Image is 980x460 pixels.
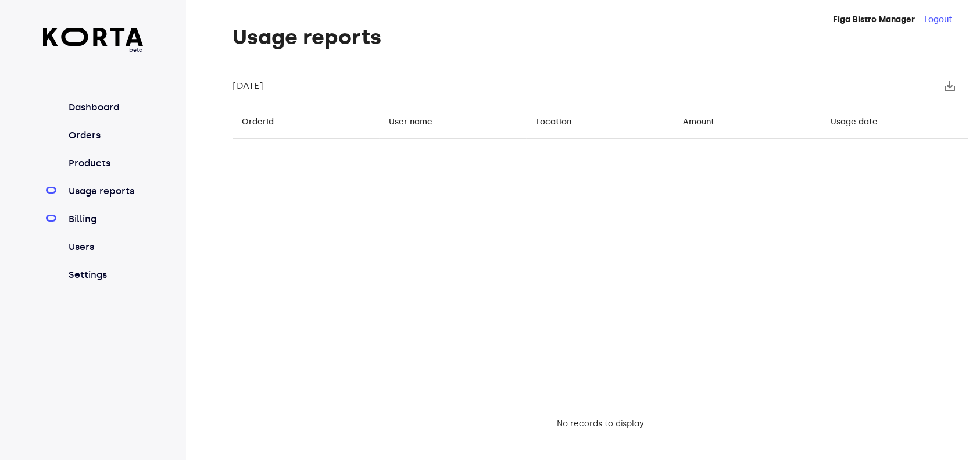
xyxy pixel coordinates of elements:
img: Korta [43,28,144,46]
strong: Figa Bistro Manager [833,15,915,24]
span: User name [389,115,448,129]
a: Products [66,156,144,170]
a: Billing [66,212,144,226]
button: Export [936,72,964,100]
a: Dashboard [66,101,144,115]
div: OrderId [242,115,274,129]
span: Location [536,115,586,129]
h1: Usage reports [233,26,968,49]
span: beta [43,46,144,54]
a: beta [43,28,144,54]
span: OrderId [242,115,289,129]
div: User name [389,115,432,129]
div: Amount [684,115,715,129]
span: save_alt [943,79,957,93]
span: Amount [684,115,730,129]
a: Settings [66,268,144,282]
div: Location [536,115,571,129]
button: Logout [924,14,952,26]
a: Usage reports [66,184,144,198]
a: Users [66,240,144,254]
div: Usage date [831,115,878,129]
a: Orders [66,129,144,142]
span: Usage date [831,115,893,129]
